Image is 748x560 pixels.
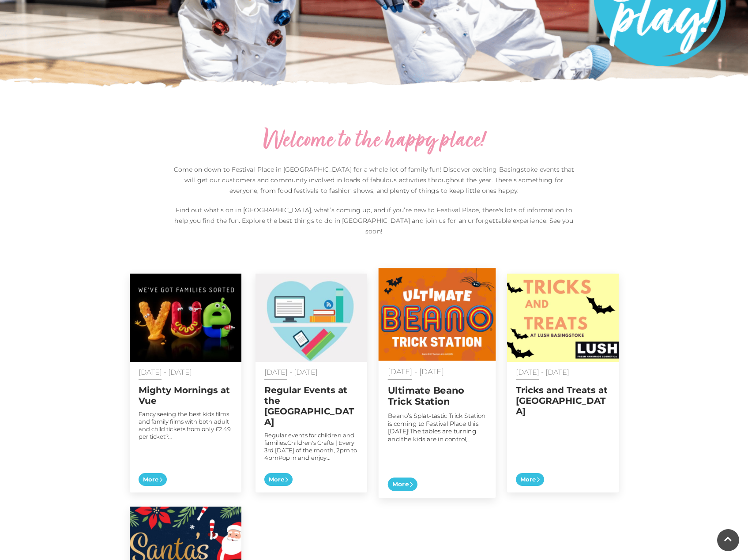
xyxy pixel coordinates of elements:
p: Regular events for children and families:Children's Crafts | Every 3rd [DATE] of the month, 2pm t... [264,432,358,462]
p: Come on down to Festival Place in [GEOGRAPHIC_DATA] for a whole lot of family fun! Discover excit... [171,164,577,196]
span: More [139,473,167,486]
span: More [387,477,417,491]
h2: Regular Events at the [GEOGRAPHIC_DATA] [264,385,358,427]
a: [DATE] - [DATE] Mighty Mornings at Vue Fancy seeing the best kids films and family films with bot... [130,274,241,492]
a: [DATE] - [DATE] Tricks and Treats at [GEOGRAPHIC_DATA] More [507,274,619,492]
img: Trick or Treat Takeover | Festival Place | Basingstoke | Hampshire [378,268,496,361]
span: More [264,473,293,486]
h2: Welcome to the happy place! [171,127,577,155]
p: [DATE] - [DATE] [516,368,610,376]
p: [DATE] - [DATE] [387,368,486,376]
h2: Mighty Mornings at Vue [139,385,233,406]
p: Find out what’s on in [GEOGRAPHIC_DATA], what’s coming up, and if you’re new to Festival Place, t... [171,205,577,237]
h2: Ultimate Beano Trick Station [387,385,486,407]
a: [DATE] - [DATE] Regular Events at the [GEOGRAPHIC_DATA] Regular events for children and families:... [256,274,367,492]
p: [DATE] - [DATE] [139,368,233,376]
span: More [516,473,544,486]
a: [DATE] - [DATE] Ultimate Beano Trick Station Beano’s Splat-tastic Trick Station is coming to Fest... [378,268,496,498]
h2: Tricks and Treats at [GEOGRAPHIC_DATA] [516,385,610,417]
p: [DATE] - [DATE] [264,368,358,376]
p: Fancy seeing the best kids films and family films with both adult and child tickets from only £2.... [139,410,233,440]
p: Beano’s Splat-tastic Trick Station is coming to Festival Place this [DATE]!The tables are turning... [387,412,486,443]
